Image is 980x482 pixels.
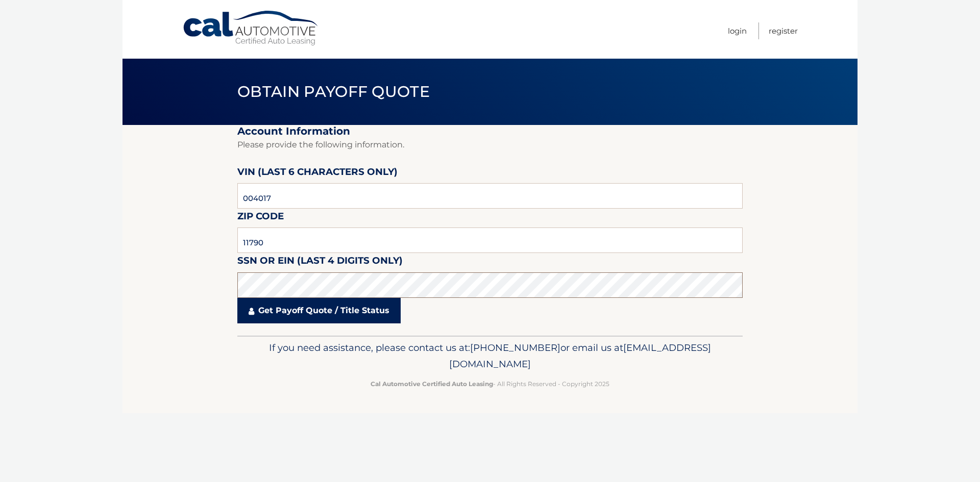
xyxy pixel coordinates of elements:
label: VIN (last 6 characters only) [237,164,398,183]
span: Obtain Payoff Quote [237,82,430,101]
a: Login [728,22,747,39]
span: [PHONE_NUMBER] [470,342,560,353]
label: SSN or EIN (last 4 digits only) [237,253,403,272]
a: Register [769,22,798,39]
label: Zip Code [237,209,284,227]
a: Cal Automotive [182,10,320,46]
a: Get Payoff Quote / Title Status [237,298,401,323]
p: If you need assistance, please contact us at: or email us at [244,340,736,372]
h2: Account Information [237,125,743,138]
strong: Cal Automotive Certified Auto Leasing [371,380,493,388]
p: - All Rights Reserved - Copyright 2025 [244,378,736,389]
p: Please provide the following information. [237,138,743,152]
